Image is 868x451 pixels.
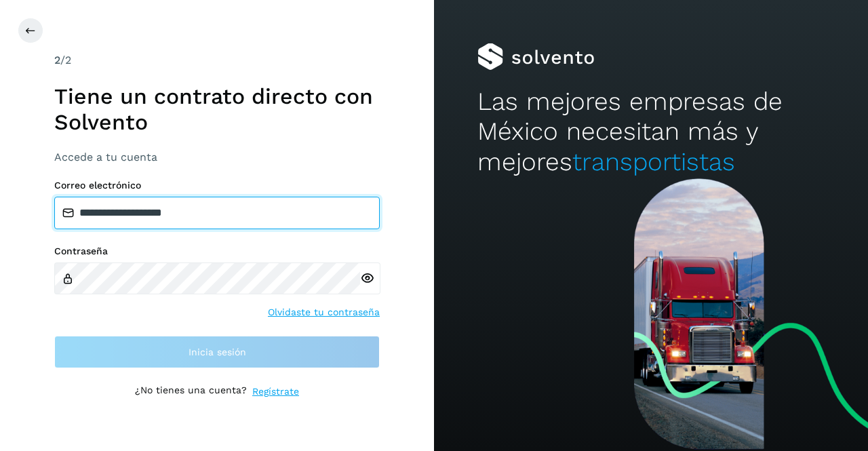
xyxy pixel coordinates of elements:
button: Inicia sesión [54,336,380,368]
span: transportistas [572,147,735,176]
a: Regístrate [252,385,299,399]
span: Inicia sesión [189,347,246,357]
h2: Las mejores empresas de México necesitan más y mejores [477,87,825,177]
label: Correo electrónico [54,180,380,191]
div: /2 [54,52,380,68]
label: Contraseña [54,246,380,257]
span: 2 [54,54,60,66]
p: ¿No tienes una cuenta? [135,385,247,399]
h3: Accede a tu cuenta [54,151,380,163]
a: Olvidaste tu contraseña [268,305,380,319]
h1: Tiene un contrato directo con Solvento [54,83,380,136]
